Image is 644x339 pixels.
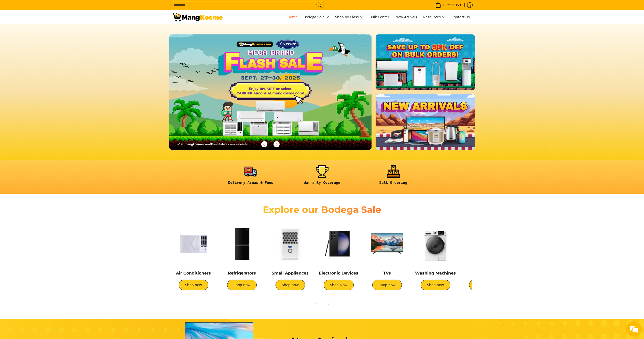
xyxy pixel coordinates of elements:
[365,222,409,265] img: TVs
[304,14,329,20] span: Bodega Sale
[176,271,211,276] a: Air Conditioners
[276,280,305,290] a: Shop now
[395,15,417,19] span: New Arrivals
[324,280,354,290] a: Shop Now
[469,280,499,290] a: Shop now
[415,271,456,276] a: Washing Machines
[301,10,332,24] a: Bodega Sale
[376,34,475,90] img: BULK.webp
[414,222,457,265] img: Washing Machines
[287,15,297,19] span: Home
[449,10,472,24] a: Contact Us
[372,280,402,290] a: Shop now
[285,10,300,24] a: Home
[228,271,256,276] a: Refrigerators
[442,3,445,7] span: 1
[172,222,215,265] img: Air Conditioners
[310,298,322,309] button: Previous
[228,10,472,24] nav: Main Menu
[218,165,284,189] a: <h6><strong>Delivery Areas & Fees</strong></h6>
[272,271,309,276] a: Small Appliances
[451,15,470,19] span: Contact Us
[259,139,270,150] button: Previous
[289,165,355,189] a: <h6><strong>Warranty Coverage</strong></h6>
[434,2,462,8] span: •
[367,10,392,24] a: Bulk Center
[315,1,323,9] button: Search
[421,280,450,290] a: Shop now
[393,10,420,24] a: New Arrivals
[376,94,475,150] img: NEW_ARRIVAL.webp
[333,10,366,24] a: Shop by Class
[421,10,448,24] a: Resources
[179,280,208,290] a: Shop now
[360,165,427,189] a: <h6><strong>Bulk Ordering</strong></h6>
[172,13,223,21] img: Mang Kosme: Your Home Appliances Warehouse Sale Partner!
[269,222,312,265] img: Small Appliances
[447,3,462,7] span: ₱14,850
[248,204,396,215] h2: Explore our Bodega Sale
[227,280,257,290] a: Shop now
[220,222,264,265] img: Refrigerators
[169,34,372,150] img: 092325 mk eom flash sale 1510x861 no dti
[423,14,445,20] span: Resources
[323,298,334,309] button: Next
[462,222,505,265] img: Cookers
[335,14,363,20] span: Shop by Class
[271,139,282,150] button: Next
[383,271,391,276] a: TVs
[317,222,360,265] img: Electronic Devices
[369,15,389,19] span: Bulk Center
[319,271,358,276] a: Electronic Devices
